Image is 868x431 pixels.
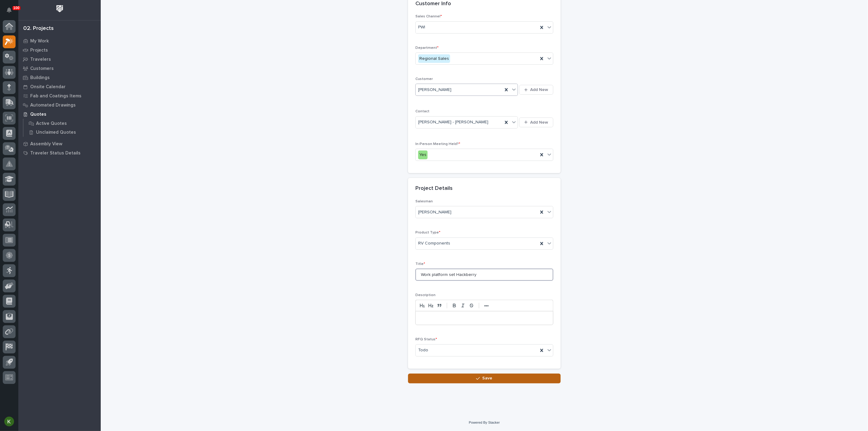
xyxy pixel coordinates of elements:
a: Automated Drawings [18,100,101,110]
p: Onsite Calendar [30,84,66,90]
p: Travelers [30,57,51,62]
button: users-avatar [3,415,16,428]
button: Notifications [3,4,16,16]
a: Traveler Status Details [18,148,101,158]
span: Customer [415,77,433,81]
p: My Work [30,38,49,44]
p: Unclaimed Quotes [36,130,76,135]
a: Quotes [18,110,101,119]
a: Assembly View [18,139,101,148]
h2: Project Details [415,185,453,192]
a: Customers [18,64,101,73]
p: Automated Drawings [30,103,76,108]
span: Save [483,375,493,381]
a: Active Quotes [24,119,101,128]
span: Add New [530,120,548,125]
p: Fab and Coatings Items [30,93,81,99]
button: Add New [519,85,553,95]
p: Customers [30,66,54,71]
span: [PERSON_NAME] [418,209,451,215]
p: Traveler Status Details [30,150,81,156]
p: Active Quotes [36,121,67,126]
span: Contact [415,110,429,113]
span: Description [415,293,436,297]
a: Fab and Coatings Items [18,91,101,100]
button: ••• [482,302,491,309]
span: Sales Channel [415,15,442,18]
div: Regional Sales [418,54,450,63]
a: Travelers [18,55,101,64]
h2: Customer Info [415,1,451,7]
img: Workspace Logo [54,3,65,14]
div: 02. Projects [23,25,54,32]
a: Projects [18,45,101,55]
span: RV Components [418,240,450,247]
span: [PERSON_NAME] - [PERSON_NAME] [418,119,488,125]
a: Unclaimed Quotes [24,128,101,136]
span: In-Person Meeting Held? [415,142,460,146]
a: Buildings [18,73,101,82]
span: RFQ Status [415,338,437,341]
div: Notifications100 [8,7,16,17]
span: [PERSON_NAME] [418,87,451,93]
span: PWI [418,24,425,31]
span: Department [415,46,439,50]
p: 100 [13,6,20,10]
span: Add New [530,87,548,92]
button: Save [408,374,561,383]
span: Title [415,262,425,266]
strong: ••• [484,303,489,308]
p: Projects [30,48,48,53]
p: Quotes [30,112,46,117]
span: Todo [418,347,428,353]
div: Yes [418,150,428,159]
p: Buildings [30,75,50,81]
button: Add New [519,118,553,127]
a: My Work [18,36,101,45]
span: Salesman [415,200,433,203]
a: Onsite Calendar [18,82,101,91]
span: Product Type [415,231,440,234]
a: Powered By Stacker [469,421,500,424]
p: Assembly View [30,141,62,147]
